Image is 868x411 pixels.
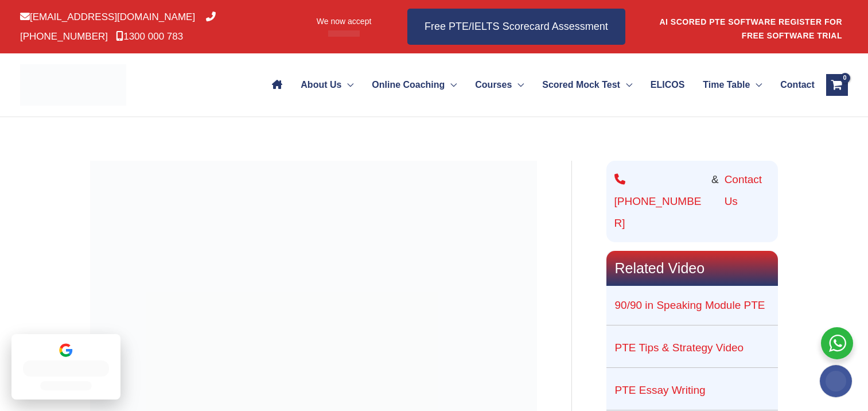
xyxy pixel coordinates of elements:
img: cropped-ew-logo [20,64,126,106]
img: Afterpay-Logo [328,30,360,37]
a: Contact Us [725,169,770,234]
span: About Us [301,65,341,105]
a: [PHONE_NUMBER] [614,169,706,234]
h2: Related Video [606,251,778,286]
a: 1300 000 783 [116,31,183,42]
aside: Header Widget 1 [659,8,848,45]
a: Scored Mock TestMenu Toggle [533,65,641,105]
a: [PHONE_NUMBER] [20,11,216,41]
span: Menu Toggle [341,65,353,105]
a: AI SCORED PTE SOFTWARE REGISTER FOR FREE SOFTWARE TRIAL [659,17,842,40]
a: ELICOS [641,65,694,105]
span: Time Table [703,65,750,105]
span: Menu Toggle [620,65,632,105]
a: PTE Essay Writing [615,384,706,396]
span: Menu Toggle [750,65,762,105]
span: Contact [780,65,815,105]
span: Menu Toggle [445,65,457,105]
a: PTE Tips & Strategy Video [615,342,744,354]
a: Free PTE/IELTS Scorecard Assessment [407,9,625,45]
span: We now accept [317,15,371,27]
span: Online Coaching [372,65,445,105]
div: & [614,169,770,234]
a: Time TableMenu Toggle [694,65,771,105]
a: Online CoachingMenu Toggle [363,65,466,105]
a: About UsMenu Toggle [291,65,363,105]
a: View Shopping Cart, empty [826,74,848,96]
span: Scored Mock Test [542,65,620,105]
a: 90/90 in Speaking Module PTE [615,299,765,311]
a: [EMAIL_ADDRESS][DOMAIN_NAME] [20,11,195,22]
span: ELICOS [651,65,685,105]
img: svg+xml;base64,PHN2ZyB4bWxucz0iaHR0cDovL3d3dy53My5vcmcvMjAwMC9zdmciIHdpZHRoPSIyMDAiIGhlaWdodD0iMj... [820,365,852,397]
span: Courses [475,65,512,105]
span: Menu Toggle [512,65,524,105]
a: Contact [771,65,814,105]
nav: Site Navigation: Main Menu [263,65,814,105]
a: CoursesMenu Toggle [466,65,533,105]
